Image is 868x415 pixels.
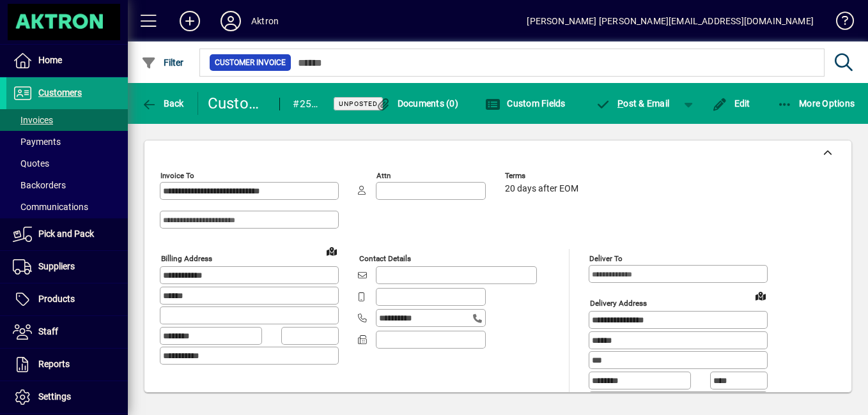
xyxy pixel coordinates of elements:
[6,174,128,196] a: Backorders
[589,254,623,263] mat-label: Deliver To
[38,326,58,336] span: Staff
[169,10,210,33] button: Add
[505,172,582,180] span: Terms
[709,92,754,115] button: Edit
[138,92,187,115] button: Back
[589,92,676,115] button: Post & Email
[750,285,771,306] a: View on map
[322,241,342,261] a: View on map
[38,359,70,369] span: Reports
[6,109,128,131] a: Invoices
[251,11,279,31] div: Aktron
[596,98,670,109] span: ost & Email
[6,316,128,348] a: Staff
[141,57,184,68] span: Filter
[6,153,128,174] a: Quotes
[160,171,194,180] mat-label: Invoice To
[6,131,128,153] a: Payments
[6,283,128,315] a: Products
[13,115,53,125] span: Invoices
[774,92,858,115] button: More Options
[128,92,198,115] app-page-header-button: Back
[13,137,61,147] span: Payments
[141,98,184,109] span: Back
[375,98,458,109] span: Documents (0)
[13,202,88,212] span: Communications
[38,391,71,402] span: Settings
[505,184,578,194] span: 20 days after EOM
[6,251,128,283] a: Suppliers
[712,98,750,109] span: Edit
[6,196,128,218] a: Communications
[376,171,391,180] mat-label: Attn
[6,349,128,381] a: Reports
[138,51,187,74] button: Filter
[6,218,128,250] a: Pick and Pack
[485,98,566,109] span: Custom Fields
[38,229,94,239] span: Pick and Pack
[13,158,49,169] span: Quotes
[826,3,852,44] a: Knowledge Base
[215,56,286,69] span: Customer Invoice
[38,261,75,271] span: Suppliers
[6,45,128,77] a: Home
[777,98,855,109] span: More Options
[527,11,814,31] div: [PERSON_NAME] [PERSON_NAME][EMAIL_ADDRESS][DOMAIN_NAME]
[293,94,318,114] div: #251344
[617,98,623,109] span: P
[210,10,251,33] button: Profile
[372,92,461,115] button: Documents (0)
[6,381,128,413] a: Settings
[13,180,66,190] span: Backorders
[38,294,75,304] span: Products
[38,87,82,98] span: Customers
[38,55,62,65] span: Home
[482,92,569,115] button: Custom Fields
[208,93,267,114] div: Customer Invoice
[339,100,378,108] span: Unposted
